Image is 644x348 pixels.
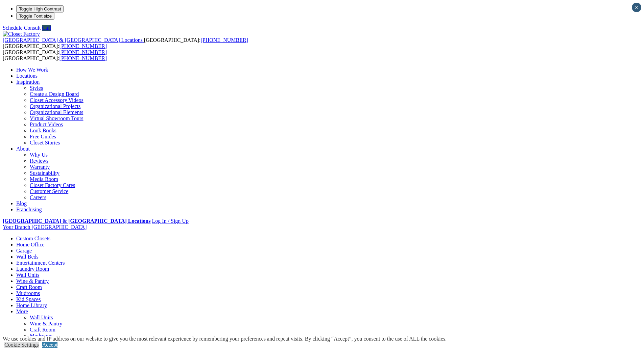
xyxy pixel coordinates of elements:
[3,31,40,37] img: Closet Factory
[31,224,87,230] span: [GEOGRAPHIC_DATA]
[16,248,32,253] a: Garage
[30,85,43,91] a: Styles
[16,67,48,73] a: How We Work
[16,12,54,20] button: Toggle Font size
[30,176,58,182] a: Media Room
[30,122,63,127] a: Product Videos
[16,236,50,241] a: Custom Closets
[152,218,188,224] a: Log In / Sign Up
[16,254,39,260] a: Wall Beds
[30,315,53,320] a: Wall Units
[3,37,144,43] a: [GEOGRAPHIC_DATA] & [GEOGRAPHIC_DATA] Locations
[19,6,61,11] span: Toggle High Contrast
[3,49,107,61] span: [GEOGRAPHIC_DATA]: [GEOGRAPHIC_DATA]:
[16,266,49,272] a: Laundry Room
[16,296,41,302] a: Kid Spaces
[59,43,107,49] a: [PHONE_NUMBER]
[16,302,47,308] a: Home Library
[30,115,84,121] a: Virtual Showroom Tours
[30,170,59,176] a: Sustainability
[3,224,30,230] span: Your Branch
[16,272,39,278] a: Wall Units
[42,25,51,31] a: Call
[30,164,50,170] a: Warranty
[30,182,75,188] a: Closet Factory Cares
[30,128,56,133] a: Look Books
[30,103,80,109] a: Organizational Projects
[3,218,150,224] a: [GEOGRAPHIC_DATA] & [GEOGRAPHIC_DATA] Locations
[16,260,65,266] a: Entertainment Centers
[200,37,248,43] a: [PHONE_NUMBER]
[16,242,45,247] a: Home Office
[30,321,62,326] a: Wine & Pantry
[3,336,447,342] div: We use cookies and IP address on our website to give you the most relevant experience by remember...
[3,37,143,43] span: [GEOGRAPHIC_DATA] & [GEOGRAPHIC_DATA] Locations
[16,309,28,314] a: More menu text will display only on big screen
[42,342,57,348] a: Accept
[30,333,53,339] a: Mudrooms
[16,146,30,152] a: About
[19,14,52,19] span: Toggle Font size
[16,284,42,290] a: Craft Room
[16,207,42,212] a: Franchising
[16,73,38,79] a: Locations
[30,152,48,158] a: Why Us
[4,342,39,348] a: Cookie Settings
[59,49,107,55] a: [PHONE_NUMBER]
[30,327,55,332] a: Craft Room
[30,158,48,164] a: Reviews
[16,278,49,284] a: Wine & Pantry
[3,25,41,31] a: Schedule Consult
[3,37,248,49] span: [GEOGRAPHIC_DATA]: [GEOGRAPHIC_DATA]:
[16,200,27,206] a: Blog
[59,55,107,61] a: [PHONE_NUMBER]
[30,109,83,115] a: Organizational Elements
[16,79,40,85] a: Inspiration
[30,140,60,145] a: Closet Stories
[30,97,84,103] a: Closet Accessory Videos
[16,5,64,12] button: Toggle High Contrast
[16,290,40,296] a: Mudrooms
[30,188,68,194] a: Customer Service
[30,91,79,97] a: Create a Design Board
[30,134,56,139] a: Free Guides
[3,224,87,230] a: Your Branch [GEOGRAPHIC_DATA]
[30,194,46,200] a: Careers
[632,3,641,12] button: Close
